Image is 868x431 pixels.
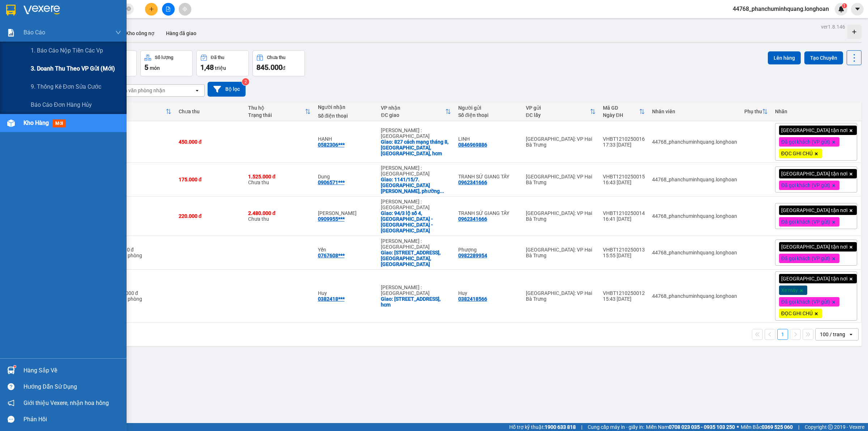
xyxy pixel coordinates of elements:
[381,210,451,233] div: Giao: 94/3 lộ số 4, Phường An Hội - Tp bến tre - Tỉnh Bến tre
[318,290,374,296] div: Huy
[282,65,285,71] span: đ
[652,250,737,255] div: 44768_phanchuminhquang.longhoan
[781,275,847,282] span: [GEOGRAPHIC_DATA] tận nơi
[781,170,847,177] span: [GEOGRAPHIC_DATA] tận nơi
[781,255,830,262] span: Đã gọi khách (VP gửi)
[248,210,310,222] div: Chưa thu
[3,44,111,54] span: Mã đơn: VHBT1210250016
[179,213,241,219] div: 220.000 đ
[377,102,454,121] th: Toggle SortBy
[381,296,451,308] div: Giao: 322-324 lê hồng phong, phường 1, quận 10, hcm
[111,105,166,111] div: Đã thu
[458,253,487,258] div: 0982289954
[381,105,445,111] div: VP nhận
[843,3,846,8] span: 1
[744,109,762,114] div: Phụ thu
[381,238,451,250] div: [PERSON_NAME] : [GEOGRAPHIC_DATA]
[458,290,519,296] div: Huy
[781,244,847,250] span: [GEOGRAPHIC_DATA] tận nơi
[781,207,847,214] span: [GEOGRAPHIC_DATA] tận nơi
[267,55,285,60] div: Chưa thu
[20,25,38,31] strong: CSKH:
[781,287,798,293] span: Xe máy
[842,3,847,8] sup: 1
[160,25,202,42] button: Hàng đã giao
[111,253,171,258] div: Tại văn phòng
[24,28,45,37] span: Báo cáo
[52,119,66,127] span: mới
[526,105,590,111] div: VP gửi
[179,109,241,114] div: Chưa thu
[256,63,282,72] span: 845.000
[727,4,835,13] span: 44768_phanchuminhquang.longhoan
[140,50,193,76] button: Số lượng5món
[8,383,14,390] span: question-circle
[3,25,55,37] span: [PHONE_NUMBER]
[248,210,310,216] div: 2.480.000 đ
[458,216,487,222] div: 0962341666
[603,112,639,118] div: Ngày ĐH
[781,182,830,189] span: Đã gọi khách (VP gửi)
[458,136,519,142] div: LINH
[603,247,645,253] div: VHBT1210250013
[244,102,314,121] th: Toggle SortBy
[526,174,596,185] div: [GEOGRAPHIC_DATA]: VP Hai Bà Trưng
[7,29,15,37] img: solution-icon
[526,210,596,222] div: [GEOGRAPHIC_DATA]: VP Hai Bà Trưng
[24,119,49,126] span: Kho hàng
[162,3,175,16] button: file-add
[458,179,487,185] div: 0962341666
[652,293,737,299] div: 44768_phanchuminhquang.longhoan
[775,109,857,114] div: Nhãn
[144,63,148,72] span: 5
[526,112,590,118] div: ĐC lấy
[458,210,519,216] div: TRANH SỨ GIANG TÂY
[781,310,813,317] span: ĐỌC GHI CHÚ
[781,127,847,134] span: [GEOGRAPHIC_DATA] tận nơi
[781,299,830,305] span: Đã gọi khách (VP gửi)
[115,87,165,94] div: Chọn văn phòng nhận
[318,247,374,253] div: Yến
[603,253,645,258] div: 15:55 [DATE]
[526,247,596,258] div: [GEOGRAPHIC_DATA]: VP Hai Bà Trưng
[196,50,249,76] button: Đã thu1,48 triệu
[242,78,249,85] sup: 2
[248,105,305,111] div: Thu hộ
[6,5,16,16] img: logo-vxr
[669,424,735,430] strong: 0708 023 035 - 0935 103 250
[194,88,200,93] svg: open
[652,213,737,219] div: 44768_phanchuminhquang.longhoan
[458,247,519,253] div: Phượng
[179,3,191,16] button: aim
[854,6,861,12] span: caret-down
[166,7,171,12] span: file-add
[851,3,864,16] button: caret-down
[381,165,451,177] div: [PERSON_NAME] : [GEOGRAPHIC_DATA]
[768,51,801,64] button: Lên hàng
[120,25,160,42] button: Kho công nợ
[111,112,166,118] div: HTTT
[111,290,171,296] div: 1.380.000 đ
[777,329,788,340] button: 1
[603,179,645,185] div: 16:43 [DATE]
[381,139,451,156] div: Giao: 827 cách mạng tháng 8, phường 6, tân bình, hcm
[848,331,854,337] svg: open
[127,7,131,11] span: close-circle
[458,112,519,118] div: Số điện thoại
[458,296,487,302] div: 0382418566
[7,367,15,374] img: warehouse-icon
[48,3,143,13] strong: PHIẾU DÁN LÊN HÀNG
[646,423,735,431] span: Miền Nam
[781,219,830,225] span: Đã gọi khách (VP gửi)
[24,365,121,376] div: Hàng sắp về
[115,30,121,35] span: down
[31,100,92,109] span: Báo cáo đơn hàng hủy
[318,210,374,216] div: Hồ Hoà
[150,65,160,71] span: món
[31,46,103,55] span: 1. Báo cáo nộp tiền các vp
[652,109,737,114] div: Nhân viên
[458,174,519,179] div: TRANH SỨ GIANG TÂY
[63,25,133,38] span: CÔNG TY TNHH CHUYỂN PHÁT NHANH BẢO AN
[24,381,121,392] div: Hướng dẫn sử dụng
[149,7,154,12] span: plus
